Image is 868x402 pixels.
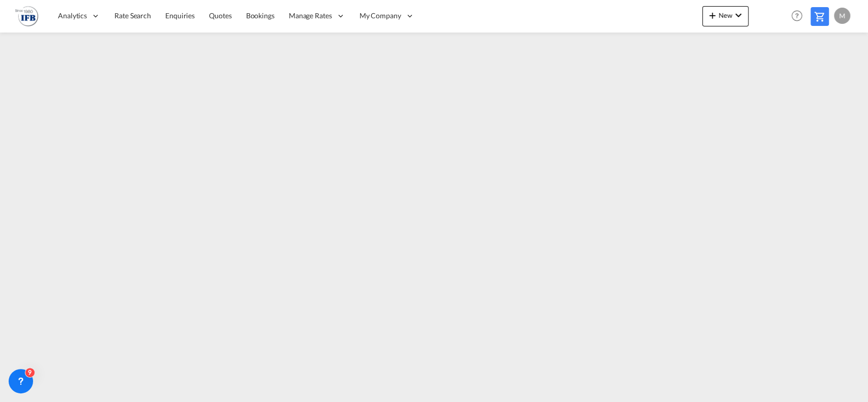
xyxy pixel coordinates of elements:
[702,6,749,26] button: icon-plus 400-fgNewicon-chevron-down
[834,8,850,24] div: M
[209,11,231,20] span: Quotes
[114,11,151,20] span: Rate Search
[732,9,744,21] md-icon: icon-chevron-down
[15,5,38,27] img: 2b726980256c11eeaa87296e05903fd5.png
[360,11,401,21] span: My Company
[246,11,275,20] span: Bookings
[788,7,805,24] span: Help
[58,11,87,21] span: Analytics
[289,11,332,21] span: Manage Rates
[788,7,811,25] div: Help
[706,11,744,19] span: New
[706,9,719,21] md-icon: icon-plus 400-fg
[165,11,195,20] span: Enquiries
